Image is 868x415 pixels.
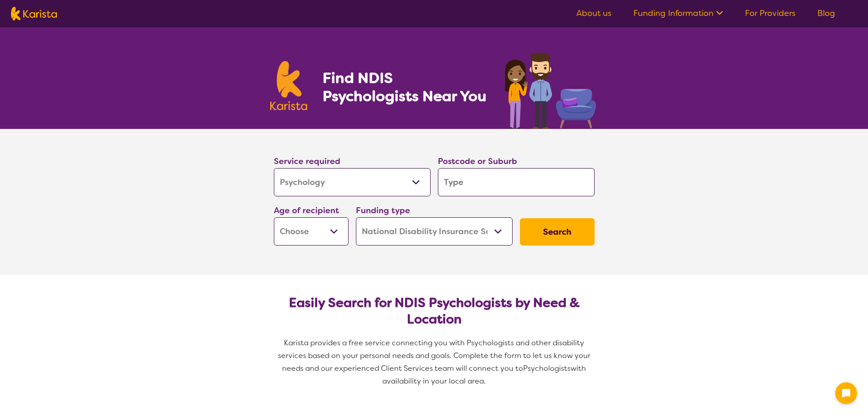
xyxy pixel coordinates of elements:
a: Blog [817,8,835,19]
a: Funding Information [633,8,723,19]
h2: Easily Search for NDIS Psychologists by Need & Location [281,295,587,328]
span: Psychologists [523,364,570,373]
a: About us [576,8,611,19]
label: Funding type [356,205,410,216]
img: Karista logo [270,61,308,110]
input: Type [438,168,595,196]
label: Service required [274,156,340,167]
span: Karista provides a free service connecting you with Psychologists and other disability services b... [278,338,592,373]
img: Karista logo [11,7,57,20]
a: For Providers [745,8,796,19]
h1: Find NDIS Psychologists Near You [323,69,491,105]
label: Age of recipient [274,205,339,216]
button: Search [520,218,595,246]
label: Postcode or Suburb [438,156,517,167]
img: psychology [502,49,598,129]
